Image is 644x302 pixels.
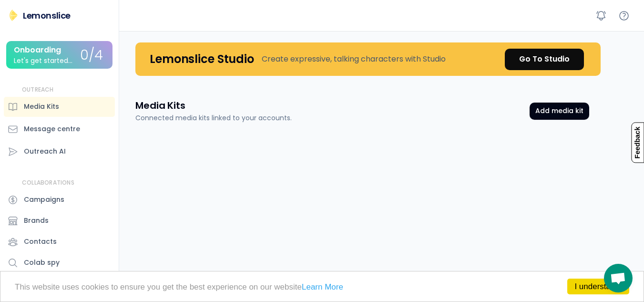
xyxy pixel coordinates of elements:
[302,282,343,292] a: Learn More
[8,10,19,21] img: Lemonslice
[24,124,80,134] div: Message centre
[14,57,72,64] div: Let's get started...
[22,179,74,187] div: COLLABORATIONS
[519,53,570,65] div: Go To Studio
[24,195,64,205] div: Campaigns
[150,52,254,66] h4: Lemonslice Studio
[22,86,54,94] div: OUTREACH
[567,279,629,294] a: I understand!
[24,258,60,268] div: Colab spy
[135,99,185,112] h3: Media Kits
[80,48,103,63] div: 0/4
[530,103,589,120] button: Add media kit
[604,264,633,292] a: Open chat
[24,216,49,226] div: Brands
[24,237,57,247] div: Contacts
[24,102,59,112] div: Media Kits
[505,49,584,70] a: Go To Studio
[135,113,292,123] div: Connected media kits linked to your accounts.
[14,46,61,54] div: Onboarding
[262,53,446,65] div: Create expressive, talking characters with Studio
[24,146,66,156] div: Outreach AI
[15,283,629,291] p: This website uses cookies to ensure you get the best experience on our website
[23,10,71,21] div: Lemonslice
